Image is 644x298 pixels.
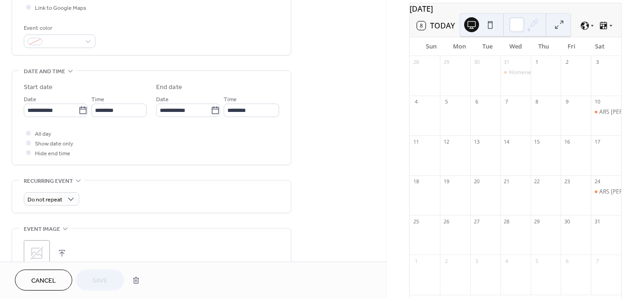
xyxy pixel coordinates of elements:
div: 31 [503,59,510,66]
span: Time [224,95,237,104]
div: Fri [557,37,585,56]
button: Cancel [15,270,72,291]
div: 26 [443,218,450,225]
span: Do not repeat [27,194,62,205]
div: 21 [503,178,510,185]
div: 30 [473,59,480,66]
div: 24 [594,178,601,185]
div: 4 [503,257,510,264]
div: 6 [563,257,570,264]
div: Wed [501,37,529,56]
div: Mon [445,37,473,56]
span: Recurring event [24,176,73,186]
div: 29 [534,218,541,225]
div: 1 [412,257,419,264]
span: Date and time [24,67,65,76]
div: 10 [594,98,601,105]
div: 29 [443,59,450,66]
div: 2 [563,59,570,66]
div: [DATE] [410,3,621,14]
div: 20 [473,178,480,185]
div: Event color [24,23,94,33]
div: 30 [563,218,570,225]
div: 27 [473,218,480,225]
div: 3 [473,257,480,264]
div: 9 [563,98,570,105]
div: 23 [563,178,570,185]
div: 8 [534,98,541,105]
div: 2 [443,257,450,264]
span: Link to Google Maps [35,3,86,13]
div: Thu [529,37,557,56]
div: 12 [443,138,450,145]
div: 28 [503,218,510,225]
span: Event image [24,224,60,234]
div: 11 [412,138,419,145]
div: 3 [594,59,601,66]
span: Time [91,95,104,104]
div: 22 [534,178,541,185]
span: Show date only [35,139,73,149]
div: 17 [594,138,601,145]
div: 1 [534,59,541,66]
div: 19 [443,178,450,185]
div: 7 [594,257,601,264]
div: 15 [534,138,541,145]
div: Sun [417,37,445,56]
div: ; [24,240,50,266]
div: Homenetmen Sassoon's New Years Eve Party [500,69,531,76]
div: 14 [503,138,510,145]
div: 28 [412,59,419,66]
div: 16 [563,138,570,145]
div: 5 [443,98,450,105]
div: ARS Mayr Anniversary event [591,188,621,196]
span: Date [156,95,169,104]
div: 13 [473,138,480,145]
div: 7 [503,98,510,105]
div: Start date [24,83,53,92]
div: 6 [473,98,480,105]
span: Cancel [31,276,56,286]
div: ARS Mayr Chapter Meeting [591,108,621,116]
div: Tue [473,37,501,56]
div: 18 [412,178,419,185]
div: 31 [594,218,601,225]
button: 8Today [414,19,458,32]
div: 25 [412,218,419,225]
span: All day [35,129,51,139]
div: End date [156,83,182,92]
div: 5 [534,257,541,264]
span: Date [24,95,36,104]
span: Hide end time [35,149,70,159]
div: Sat [586,37,614,56]
div: 4 [412,98,419,105]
